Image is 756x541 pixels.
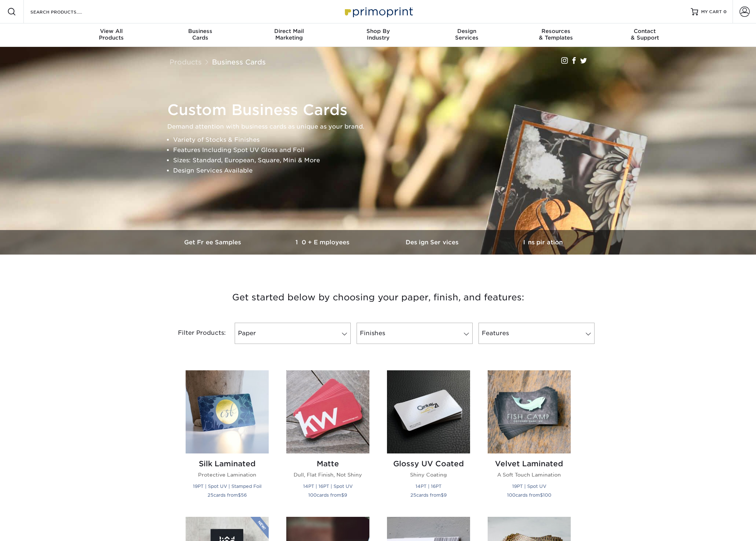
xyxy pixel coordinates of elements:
span: 25 [208,492,213,498]
span: 56 [241,492,247,498]
small: cards from [507,492,551,498]
a: BusinessCards [156,23,245,47]
span: Shop By [334,28,422,34]
span: View All [67,28,156,34]
a: Glossy UV Coated Business Cards Glossy UV Coated Shiny Coating 14PT | 16PT 25cards from$9 [387,370,470,508]
img: Silk Laminated Business Cards [186,370,269,453]
h3: 10+ Employees [268,239,378,246]
a: View AllProducts [67,23,156,47]
small: 14PT | 16PT | Spot UV [303,483,353,489]
a: Resources& Templates [511,23,600,47]
span: $ [540,492,543,498]
a: DesignServices [422,23,511,47]
div: Services [422,28,511,41]
div: Filter Products: [159,323,232,344]
small: 14PT | 16PT [416,483,442,489]
h2: Glossy UV Coated [387,459,470,468]
h3: Get started below by choosing your paper, finish, and features: [164,281,592,314]
p: Demand attention with business cards as unique as your brand. [167,122,596,132]
span: $ [238,492,241,498]
li: Variety of Stocks & Finishes [173,135,596,145]
h2: Matte [286,459,369,468]
h1: Custom Business Cards [167,101,596,119]
a: Features [478,323,595,344]
li: Features Including Spot UV Gloss and Foil [173,145,596,155]
a: Business Cards [212,58,266,66]
a: Get Free Samples [159,230,268,255]
a: Products [170,58,202,66]
h3: Design Services [378,239,488,246]
span: Direct Mail [245,28,334,34]
span: 0 [723,9,727,14]
span: 9 [444,492,447,498]
h3: Inspiration [488,239,598,246]
small: cards from [208,492,247,498]
small: 19PT | Spot UV [512,483,546,489]
a: Finishes [357,323,473,344]
a: Paper [235,323,351,344]
small: cards from [410,492,447,498]
small: cards from [308,492,347,498]
img: Primoprint [342,4,415,19]
span: Design [422,28,511,34]
div: Products [67,28,156,41]
div: & Support [600,28,689,41]
img: New Product [250,517,269,539]
li: Sizes: Standard, European, Square, Mini & More [173,155,596,166]
h3: Get Free Samples [159,239,268,246]
span: 100 [308,492,317,498]
input: SEARCH PRODUCTS..... [30,7,101,16]
a: Contact& Support [600,23,689,47]
h2: Velvet Laminated [488,459,571,468]
a: Shop ByIndustry [334,23,422,47]
a: Direct MailMarketing [245,23,334,47]
span: Contact [600,28,689,34]
p: Protective Lamination [186,471,269,478]
a: Design Services [378,230,488,255]
div: & Templates [511,28,600,41]
p: A Soft Touch Lamination [488,471,571,478]
span: MY CART [701,9,722,15]
span: $ [341,492,344,498]
img: Glossy UV Coated Business Cards [387,370,470,453]
small: 19PT | Spot UV | Stamped Foil [193,483,261,489]
a: Velvet Laminated Business Cards Velvet Laminated A Soft Touch Lamination 19PT | Spot UV 100cards ... [488,370,571,508]
a: 10+ Employees [268,230,378,255]
img: Velvet Laminated Business Cards [488,370,571,453]
p: Dull, Flat Finish, Not Shiny [286,471,369,478]
span: 25 [410,492,416,498]
h2: Silk Laminated [186,459,269,468]
a: Matte Business Cards Matte Dull, Flat Finish, Not Shiny 14PT | 16PT | Spot UV 100cards from$9 [286,370,369,508]
div: Industry [334,28,422,41]
img: Matte Business Cards [286,370,369,453]
span: Business [156,28,245,34]
li: Design Services Available [173,166,596,176]
div: Cards [156,28,245,41]
span: $ [441,492,444,498]
a: Silk Laminated Business Cards Silk Laminated Protective Lamination 19PT | Spot UV | Stamped Foil ... [186,370,269,508]
a: Inspiration [488,230,598,255]
p: Shiny Coating [387,471,470,478]
span: 9 [344,492,347,498]
span: 100 [507,492,515,498]
span: Resources [511,28,600,34]
span: 100 [543,492,551,498]
div: Marketing [245,28,334,41]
